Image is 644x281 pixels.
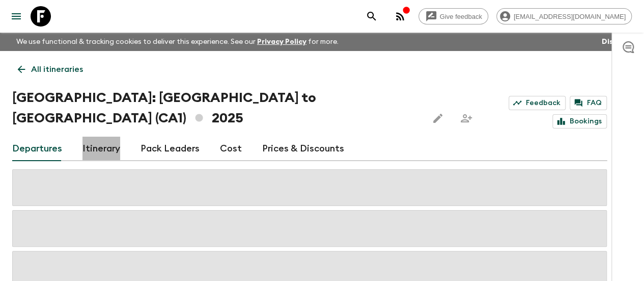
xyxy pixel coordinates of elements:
[12,88,419,129] h1: [GEOGRAPHIC_DATA]: [GEOGRAPHIC_DATA] to [GEOGRAPHIC_DATA] (CA1) 2025
[509,96,566,110] a: Feedback
[361,6,382,27] button: search adventures
[82,137,120,161] a: Itinerary
[434,13,488,20] span: Give feedback
[257,38,306,45] a: Privacy Policy
[31,63,83,75] p: All itineraries
[508,13,631,20] span: [EMAIL_ADDRESS][DOMAIN_NAME]
[552,114,607,129] a: Bookings
[12,137,62,161] a: Departures
[6,6,26,27] button: menu
[456,108,477,129] span: Share this itinerary
[262,137,344,161] a: Prices & Discounts
[599,35,632,49] button: Dismiss
[12,33,343,51] p: We use functional & tracking cookies to deliver this experience. See our for more.
[12,59,89,80] a: All itineraries
[570,96,607,110] a: FAQ
[496,8,632,24] div: [EMAIL_ADDRESS][DOMAIN_NAME]
[428,108,448,129] button: Edit this itinerary
[141,137,200,161] a: Pack Leaders
[418,8,488,24] a: Give feedback
[220,137,242,161] a: Cost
